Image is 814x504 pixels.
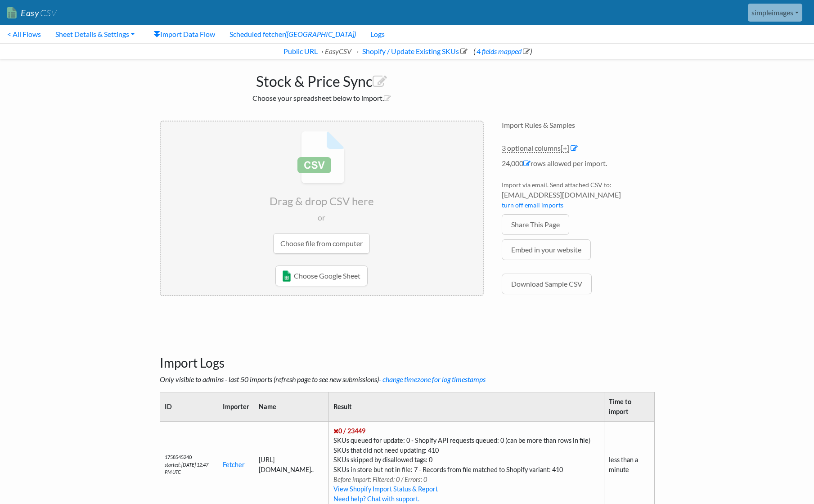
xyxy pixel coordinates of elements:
[502,180,655,214] li: Import via email. Send attached CSV to:
[379,375,486,383] a: - change timezone for log timestamps
[146,25,222,43] a: Import Data Flow
[361,47,468,55] a: Shopify / Update Existing SKUs
[160,333,655,371] h3: Import Logs
[333,476,427,483] span: Before import: Filtered: 0 / Errors: 0
[39,7,57,18] span: CSV
[475,47,530,55] a: 4 fields mapped
[285,30,356,38] i: ([GEOGRAPHIC_DATA])
[502,121,655,129] h4: Import Rules & Samples
[502,274,592,294] a: Download Sample CSV
[502,158,655,173] li: 24,000 rows allowed per import.
[333,427,365,435] span: 0 / 23449
[561,144,569,152] span: [+]
[502,239,591,260] a: Embed in your website
[223,461,245,468] a: Fetcher
[165,462,208,475] i: started: [DATE] 12:47 PM UTC
[325,47,360,55] i: EasyCSV →
[160,392,218,421] th: ID
[254,392,329,421] th: Name
[333,495,419,503] a: Need help? Chat with support.
[282,47,318,55] a: Public URL
[748,4,802,22] a: simpleimages
[7,4,57,22] a: EasyCSV
[604,392,654,421] th: Time to import
[502,201,563,209] a: turn off email imports
[328,392,604,421] th: Result
[160,375,486,383] i: Only visible to admins - last 50 imports (refresh page to see new submissions)
[218,392,254,421] th: Importer
[502,144,569,153] a: 3 optional columns[+]
[776,468,805,495] iframe: chat widget
[363,25,392,43] a: Logs
[333,485,438,493] a: View Shopify Import Status & Report
[502,189,655,200] span: [EMAIL_ADDRESS][DOMAIN_NAME]
[160,68,484,90] h1: Stock & Price Sync
[48,25,142,43] a: Sheet Details & Settings
[160,94,484,102] h2: Choose your spreadsheet below to import.
[502,214,569,235] a: Share This Page
[275,265,368,286] a: Choose Google Sheet
[222,25,363,43] a: Scheduled fetcher([GEOGRAPHIC_DATA])
[473,47,532,55] span: ( )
